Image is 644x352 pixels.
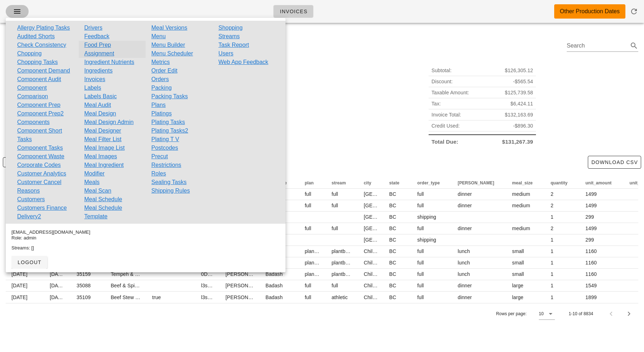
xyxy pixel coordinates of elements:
a: Customers [17,195,45,204]
span: 299 [585,214,594,220]
span: Download CSV [591,159,638,165]
span: Badash [265,283,283,288]
span: medium [512,203,530,208]
a: Meal Images [84,152,117,161]
span: Tax: [431,100,441,108]
span: full [332,225,338,231]
a: Meal Designer [84,127,121,135]
span: dinner [458,203,472,208]
button: Download CSV [588,156,641,169]
span: full [417,271,424,277]
span: BC [389,283,396,288]
span: full [417,248,424,254]
a: Streams [219,32,240,41]
span: [PERSON_NAME] [225,294,267,300]
span: plantbased_classic5 [305,271,351,277]
span: 2 [551,203,553,208]
span: Badash [265,294,283,300]
div: 1-10 of 8834 [569,311,593,317]
span: BC [389,294,396,300]
a: Menu [151,32,166,41]
span: shipping [417,214,436,220]
span: 2 [551,191,553,197]
span: Credit Used: [431,122,460,130]
a: Invoices [273,5,313,18]
span: full [332,191,338,197]
a: Metrics [151,58,170,66]
span: 35159 [77,271,91,277]
span: [DATE] [11,294,28,300]
span: small [512,271,524,277]
a: Component Waste [17,152,64,161]
div: 10Rows per page: [539,308,555,319]
a: Restrictions [151,161,181,169]
span: large [512,283,523,288]
a: Ingredient Nutrients [84,58,135,66]
a: Drivers [84,24,103,32]
a: Plating Tasks2 [151,127,188,135]
span: 1 [551,283,553,288]
span: $6,424.11 [511,100,533,108]
a: Chopping [17,49,42,58]
span: full [417,294,424,300]
th: order_type: Not sorted. Activate to sort ascending. [411,177,452,189]
span: l3s5gOqJESeMfprYkz3w5iQOkk53 [201,283,280,288]
span: Chilliwack [364,271,386,277]
span: shipping [417,237,436,243]
span: lunch [458,271,470,277]
span: 1499 [585,203,597,208]
span: plantbased [332,271,357,277]
span: 35109 [77,294,91,300]
span: 1899 [585,294,597,300]
a: Platings [151,109,172,118]
span: Invoice Total: [431,111,461,119]
span: BC [389,248,396,254]
span: 1 [551,294,553,300]
span: order_type [417,180,440,185]
a: Chopping Tasks [17,58,58,66]
span: 299 [585,237,594,243]
span: [PERSON_NAME] [225,271,267,277]
span: plantbased [332,248,357,254]
span: 1 [551,248,553,254]
a: Labels Basic [84,92,117,101]
button: Next page [623,307,635,320]
span: 2 [551,225,553,231]
span: BC [389,237,396,243]
span: athletic [332,294,348,300]
a: Food Prep Assignment [84,41,140,58]
span: BC [389,260,396,266]
a: Shipping Rules [151,187,190,195]
span: l3s5gOqJESeMfprYkz3w5iQOkk53 [201,294,280,300]
a: Components [17,118,50,127]
a: Plans [151,101,166,109]
a: Invoices [84,75,106,84]
div: Role: admin [11,235,280,241]
span: [GEOGRAPHIC_DATA] [364,203,416,208]
span: full [417,260,424,266]
a: Sealing Tasks [151,178,186,187]
span: medium [512,191,530,197]
a: Web App Feedback [219,58,268,66]
span: city [364,180,371,185]
th: meal_size: Not sorted. Activate to sort ascending. [506,177,545,189]
span: Chilliwack [364,260,386,266]
span: [GEOGRAPHIC_DATA] [364,191,416,197]
a: Component Audit [17,75,61,84]
span: full [417,225,424,231]
a: Customer Analytics [17,169,66,178]
span: logout [17,259,42,265]
span: dinner [458,225,472,231]
th: city: Not sorted. Activate to sort ascending. [358,177,384,189]
a: Menu Builder [151,41,185,49]
a: Order Edit [151,66,177,75]
th: plan: Not sorted. Activate to sort ascending. [299,177,326,189]
a: Meal Scan [84,187,112,195]
span: full [417,191,424,197]
span: 1 [551,260,553,266]
span: [DATE] [11,271,28,277]
a: Users [219,49,234,58]
span: dinner [458,191,472,197]
span: full [305,191,311,197]
a: Orders [151,75,169,84]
